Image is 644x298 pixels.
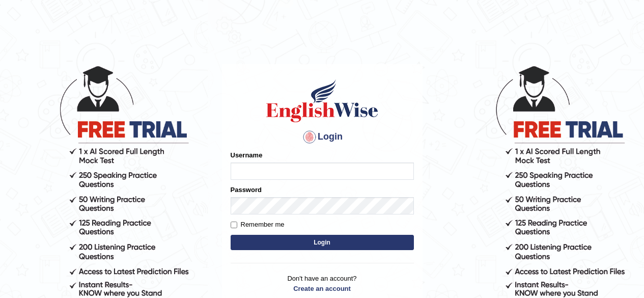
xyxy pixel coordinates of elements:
[264,78,380,124] img: Logo of English Wise sign in for intelligent practice with AI
[231,284,414,293] a: Create an account
[231,235,414,250] button: Login
[231,220,285,230] label: Remember me
[231,185,262,195] label: Password
[231,222,237,228] input: Remember me
[231,129,414,145] h4: Login
[231,150,263,160] label: Username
